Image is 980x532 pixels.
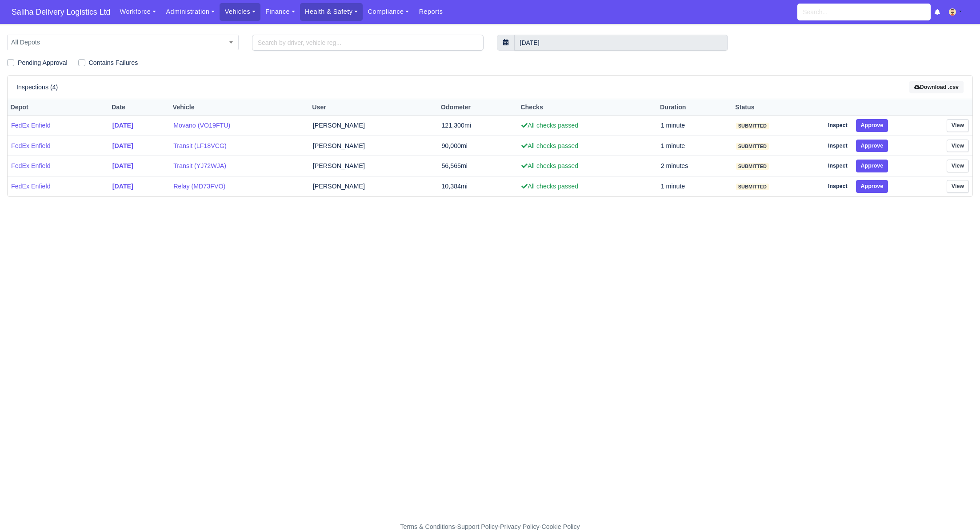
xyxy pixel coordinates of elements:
td: 1 minute [657,176,732,196]
a: Health & Safety [300,3,363,20]
td: 90,000mi [438,136,517,156]
a: Inspect [823,160,852,172]
a: Terms & Conditions [400,523,455,530]
span: All Depots [8,37,238,48]
a: Support Policy [457,523,498,530]
button: Approve [856,180,888,193]
td: 56,565mi [438,156,517,176]
span: Saliha Delivery Logistics Ltd [7,3,115,21]
a: FedEx Enfield [11,181,105,192]
input: Search by driver, vehicle reg... [252,35,484,51]
label: Pending Approval [18,58,68,68]
div: - - - [237,522,744,532]
button: Approve [856,140,888,152]
a: Reports [414,3,448,20]
a: Saliha Delivery Logistics Ltd [7,4,115,21]
th: Odometer [438,99,517,116]
a: FedEx Enfield [11,141,105,151]
a: Compliance [363,3,414,20]
a: Relay (MD73FVO) [173,181,306,192]
td: [PERSON_NAME] [309,156,438,176]
span: submitted [736,163,769,170]
a: Inspect [823,140,852,152]
a: Vehicles [220,3,260,20]
th: Status [732,99,820,116]
span: All checks passed [521,162,578,169]
td: [PERSON_NAME] [309,136,438,156]
td: 121,300mi [438,116,517,136]
strong: [DATE] [112,122,133,129]
a: Inspect [823,119,852,132]
span: All checks passed [521,122,578,129]
a: FedEx Enfield [11,161,105,171]
th: Duration [657,99,732,116]
h6: Inspections (4) [16,84,58,91]
button: Download .csv [909,81,964,94]
strong: [DATE] [112,183,133,190]
a: View [947,140,969,152]
td: 1 minute [657,116,732,136]
a: View [947,180,969,193]
a: Finance [260,3,300,20]
td: [PERSON_NAME] [309,176,438,196]
span: All checks passed [521,183,578,190]
a: [DATE] [112,120,166,131]
a: [DATE] [112,181,166,192]
td: 10,384mi [438,176,517,196]
strong: [DATE] [112,162,133,169]
td: [PERSON_NAME] [309,116,438,136]
button: Approve [856,160,888,172]
td: 1 minute [657,136,732,156]
th: Vehicle [170,99,309,116]
span: All Depots [7,35,239,50]
span: All checks passed [521,142,578,149]
th: Checks [518,99,657,116]
a: Transit (LF18VCG) [173,141,306,151]
th: Date [109,99,170,116]
a: Privacy Policy [500,523,540,530]
input: Search... [797,4,931,20]
a: Transit (YJ72WJA) [173,161,306,171]
label: Contains Failures [89,58,138,68]
a: View [947,160,969,172]
th: User [309,99,438,116]
a: View [947,119,969,132]
strong: [DATE] [112,142,133,149]
a: Inspect [823,180,852,193]
span: submitted [736,143,769,150]
button: Approve [856,119,888,132]
a: Administration [161,3,220,20]
th: Depot [8,99,109,116]
span: submitted [736,184,769,190]
a: Workforce [115,3,161,20]
span: submitted [736,123,769,129]
a: [DATE] [112,161,166,171]
a: FedEx Enfield [11,120,105,131]
td: 2 minutes [657,156,732,176]
a: Movano (VO19FTU) [173,120,306,131]
a: [DATE] [112,141,166,151]
a: Cookie Policy [541,523,580,530]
